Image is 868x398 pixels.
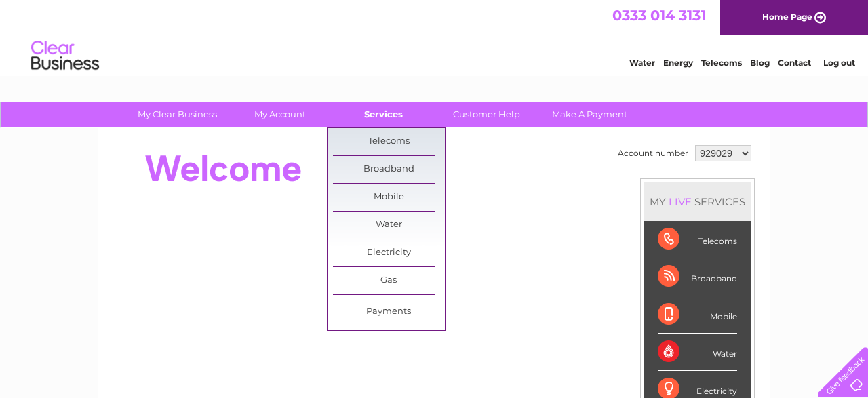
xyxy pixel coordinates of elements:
td: Account number [614,142,692,165]
div: Broadband [658,258,737,296]
div: Mobile [658,296,737,334]
a: Energy [663,58,693,68]
a: Water [629,58,655,68]
a: Mobile [333,184,445,211]
a: Gas [333,267,445,294]
a: My Clear Business [121,102,233,127]
a: Telecoms [701,58,742,68]
div: LIVE [666,195,694,208]
div: Water [658,334,737,371]
a: Log out [823,58,855,68]
a: Blog [750,58,770,68]
a: Customer Help [431,102,542,127]
a: Services [328,102,439,127]
a: Payments [333,298,445,325]
a: Telecoms [333,128,445,155]
a: 0333 014 3131 [612,7,706,24]
a: Broadband [333,156,445,183]
a: Contact [778,58,811,68]
a: Electricity [333,239,445,266]
a: My Account [224,102,336,127]
div: Clear Business is a trading name of Verastar Limited (registered in [GEOGRAPHIC_DATA] No. 3667643... [115,7,755,66]
div: Telecoms [658,221,737,258]
a: Water [333,212,445,239]
img: logo.png [31,35,100,77]
div: MY SERVICES [644,182,751,221]
a: Make A Payment [534,102,646,127]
